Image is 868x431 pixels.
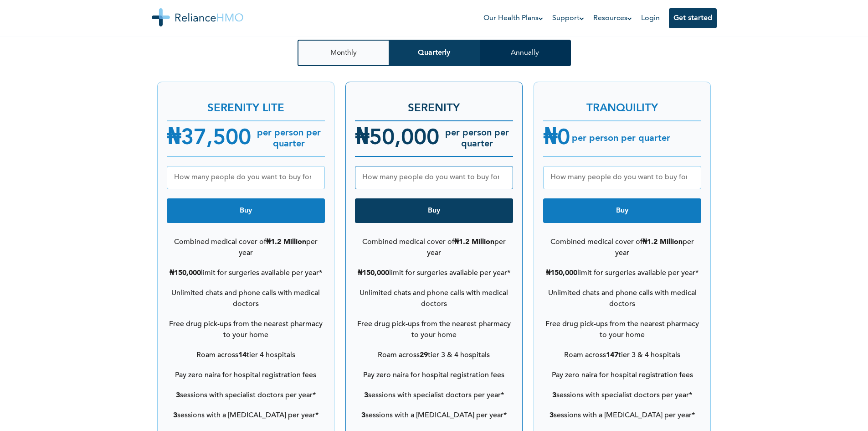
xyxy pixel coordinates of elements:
[543,198,701,223] button: Buy
[355,365,513,385] li: Pay zero naira for hospital registration fees
[238,352,247,359] b: 14
[546,270,577,277] b: ₦150,000
[355,405,513,426] li: sessions with a [MEDICAL_DATA] per year*
[355,385,513,405] li: sessions with specialist doctors per year*
[355,345,513,365] li: Roam across tier 3 & 4 hospitals
[169,270,201,277] b: ₦150,000
[152,8,243,26] img: Reliance HMO's Logo
[358,270,389,277] b: ₦150,000
[167,345,325,365] li: Roam across tier 4 hospitals
[167,122,251,155] h4: ₦
[570,133,670,144] h6: per person per quarter
[167,283,325,314] li: Unlimited chats and phone calls with medical doctors
[167,166,325,189] input: How many people do you want to buy for?
[355,166,513,189] input: How many people do you want to buy for?
[355,283,513,314] li: Unlimited chats and phone calls with medical doctors
[251,128,325,150] h6: per person per quarter
[167,314,325,345] li: Free drug pick-ups from the nearest pharmacy to your home
[167,263,325,283] li: limit for surgeries available per year*
[480,40,571,66] button: Annually
[543,314,701,345] li: Free drug pick-ups from the nearest pharmacy to your home
[543,365,701,385] li: Pay zero naira for hospital registration fees
[389,40,480,66] button: Quarterly
[543,345,701,365] li: Roam across tier 3 & 4 hospitals
[543,405,701,426] li: sessions with a [MEDICAL_DATA] per year*
[355,122,439,155] h4: ₦
[167,365,325,385] li: Pay zero naira for hospital registration fees
[355,198,513,223] button: Buy
[167,91,325,117] h3: SERENITY LITE
[669,8,717,28] button: Get started
[641,15,660,22] a: Login
[173,412,177,419] b: 3
[181,128,251,150] span: 37,500
[439,128,513,150] h6: per person per quarter
[420,352,428,359] b: 29
[167,198,325,223] button: Buy
[355,314,513,345] li: Free drug pick-ups from the nearest pharmacy to your home
[266,239,306,246] b: ₦1.2 Million
[543,263,701,283] li: limit for surgeries available per year*
[355,232,513,263] li: Combined medical cover of per year
[176,392,180,399] b: 3
[557,128,570,150] span: 0
[543,166,701,189] input: How many people do you want to buy for?
[364,392,368,399] b: 3
[454,239,494,246] b: ₦1.2 Million
[642,239,683,246] b: ₦1.2 Million
[167,405,325,426] li: sessions with a [MEDICAL_DATA] per year*
[167,232,325,263] li: Combined medical cover of per year
[606,352,618,359] b: 147
[543,283,701,314] li: Unlimited chats and phone calls with medical doctors
[593,13,632,24] a: Resources
[361,412,365,419] b: 3
[550,412,554,419] b: 3
[552,392,556,399] b: 3
[167,385,325,405] li: sessions with specialist doctors per year*
[355,91,513,117] h3: SERENITY
[483,13,543,24] a: Our Health Plans
[369,128,439,150] span: 50,000
[543,232,701,263] li: Combined medical cover of per year
[543,385,701,405] li: sessions with specialist doctors per year*
[355,263,513,283] li: limit for surgeries available per year*
[552,13,584,24] a: Support
[543,91,701,117] h3: TRANQUILITY
[298,40,389,66] button: Monthly
[543,122,570,155] h4: ₦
